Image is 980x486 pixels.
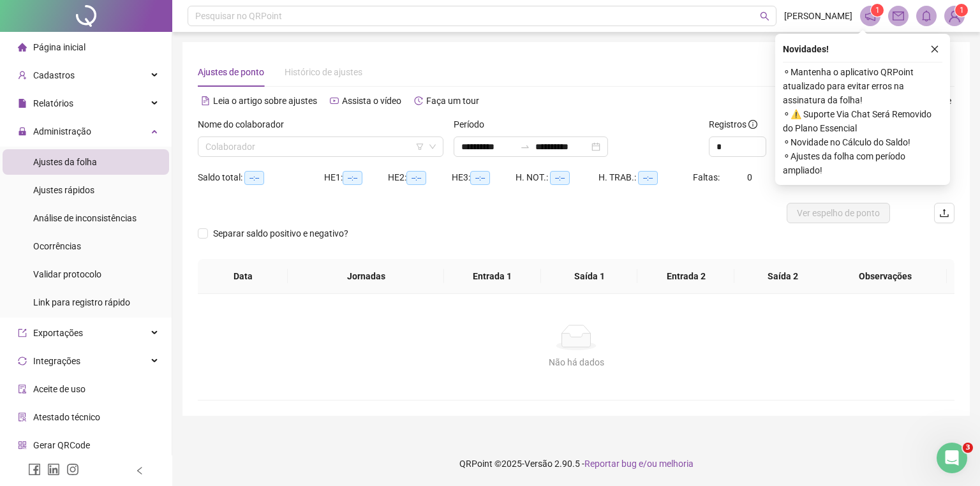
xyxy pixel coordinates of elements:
span: Reportar bug e/ou melhoria [584,459,694,469]
span: [PERSON_NAME] [784,9,852,23]
th: Observações [824,259,947,294]
span: left [135,466,144,475]
th: Entrada 2 [637,259,734,294]
label: Período [454,117,493,131]
span: --:-- [406,171,426,185]
span: Ajustes rápidos [33,185,94,195]
span: audit [18,385,27,394]
span: export [18,328,27,337]
span: Versão [524,459,553,469]
span: Ajustes da folha [33,157,97,167]
span: swap-right [520,142,530,152]
span: Registros [709,117,757,131]
span: Faça um tour [426,96,479,106]
span: close [930,45,939,54]
span: ⚬ Mantenha o aplicativo QRPoint atualizado para evitar erros na assinatura da folha! [783,65,942,107]
span: --:-- [244,171,264,185]
span: sync [18,357,27,365]
span: Assista o vídeo [342,96,401,106]
span: Administração [33,126,91,136]
span: 1 [960,6,964,15]
span: qrcode [18,441,27,450]
span: info-circle [748,120,757,129]
span: Observações [834,269,937,283]
span: solution [18,413,27,422]
div: Saldo total: [198,170,324,185]
span: lock [18,127,27,136]
span: down [429,143,436,151]
div: H. TRAB.: [598,170,693,185]
span: ⚬ Ajustes da folha com período ampliado! [783,149,942,177]
sup: 1 [871,4,884,17]
span: Link para registro rápido [33,297,130,307]
span: youtube [330,96,339,105]
span: Ocorrências [33,241,81,251]
th: Entrada 1 [444,259,541,294]
span: home [18,43,27,52]
span: Gerar QRCode [33,440,90,450]
span: 1 [875,6,880,15]
img: 74086 [945,6,964,26]
span: bell [921,10,932,22]
div: H. NOT.: [516,170,598,185]
span: Histórico de ajustes [285,67,362,77]
span: Novidades ! [783,42,829,56]
label: Nome do colaborador [198,117,292,131]
span: --:-- [550,171,570,185]
span: linkedin [47,463,60,476]
div: HE 1: [324,170,388,185]
span: facebook [28,463,41,476]
span: 0 [747,172,752,182]
iframe: Intercom live chat [937,443,967,473]
span: user-add [18,71,27,80]
th: Jornadas [288,259,443,294]
span: mail [893,10,904,22]
span: ⚬ ⚠️ Suporte Via Chat Será Removido do Plano Essencial [783,107,942,135]
button: Ver espelho de ponto [787,203,890,223]
sup: Atualize o seu contato no menu Meus Dados [955,4,968,17]
span: Cadastros [33,70,75,80]
th: Saída 2 [734,259,831,294]
span: to [520,142,530,152]
span: Exportações [33,328,83,338]
div: Não há dados [213,355,939,369]
th: Data [198,259,288,294]
span: --:-- [343,171,362,185]
span: file [18,99,27,108]
span: Relatórios [33,98,73,108]
span: --:-- [470,171,490,185]
span: upload [939,208,949,218]
span: Ajustes de ponto [198,67,264,77]
span: --:-- [638,171,658,185]
span: Integrações [33,356,80,366]
span: Página inicial [33,42,85,52]
span: Separar saldo positivo e negativo? [208,226,353,240]
th: Saída 1 [541,259,638,294]
span: instagram [66,463,79,476]
span: Análise de inconsistências [33,213,137,223]
span: Faltas: [693,172,722,182]
div: HE 2: [388,170,452,185]
div: HE 3: [452,170,516,185]
span: ⚬ Novidade no Cálculo do Saldo! [783,135,942,149]
span: search [760,11,769,21]
span: Atestado técnico [33,412,100,422]
span: Validar protocolo [33,269,101,279]
span: Aceite de uso [33,384,85,394]
span: file-text [201,96,210,105]
span: Leia o artigo sobre ajustes [213,96,317,106]
span: history [414,96,423,105]
span: 3 [963,443,973,453]
span: notification [865,10,876,22]
span: filter [416,143,424,151]
footer: QRPoint © 2025 - 2.90.5 - [172,441,980,486]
